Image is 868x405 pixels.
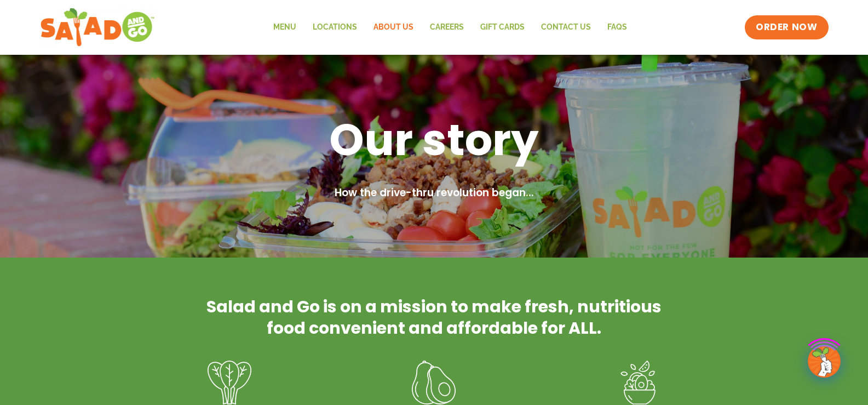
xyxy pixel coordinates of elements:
[533,15,599,40] a: Contact Us
[599,15,635,40] a: FAQs
[150,185,719,201] h2: How the drive-thru revolution began...
[204,296,664,339] h2: Salad and Go is on a mission to make fresh, nutritious food convenient and affordable for ALL.
[756,21,817,34] span: ORDER NOW
[745,15,828,39] a: ORDER NOW
[150,111,719,168] h1: Our story
[265,15,304,40] a: Menu
[365,15,422,40] a: About Us
[304,15,365,40] a: Locations
[40,5,156,49] img: new-SAG-logo-768×292
[472,15,533,40] a: GIFT CARDS
[265,15,635,40] nav: Menu
[422,15,472,40] a: Careers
